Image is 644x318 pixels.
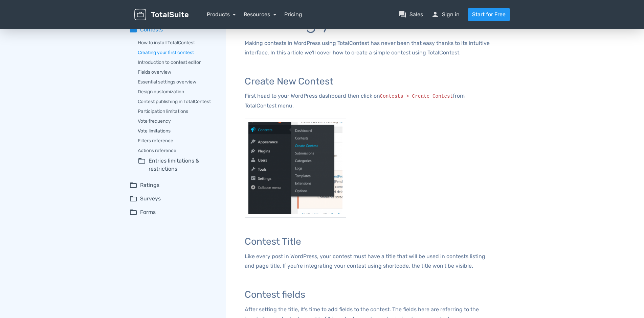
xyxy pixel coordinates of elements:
a: Participation limitations [138,108,216,115]
h3: Contest fields [245,290,496,300]
h1: Creating your first contest [245,12,496,33]
a: Pricing [284,10,302,19]
p: Making contests in WordPress using TotalContest has never been that easy thanks to its intuitive ... [245,39,496,57]
img: TotalSuite for WordPress [134,9,188,21]
span: folder_open [129,208,137,216]
a: personSign in [431,10,460,19]
img: Create contest from TotalContest menu [245,119,346,218]
p: Like every post in WordPress, your contest must have a title that will be used in contests listin... [245,252,496,271]
span: question_answer [399,10,407,19]
code: Contests > Create Contest [380,94,453,99]
a: Contest publishing in TotalContest [138,98,216,105]
span: person [431,10,439,19]
a: Design customization [138,88,216,95]
a: Vote frequency [138,118,216,125]
p: First head to your WordPress dashboard then click on from TotalContest menu. [245,91,496,111]
span: folder [129,26,137,34]
a: Vote limitations [138,127,216,134]
a: Introduction to contest editor [138,59,216,66]
span: folder_open [129,195,137,203]
a: How to install TotalContest [138,39,216,46]
a: question_answerSales [399,10,423,19]
a: Creating your first contest [138,49,216,56]
span: folder_open [138,157,146,173]
summary: folderContests [129,26,216,34]
h3: Contest Title [245,237,496,247]
a: Resources [244,11,276,18]
a: Actions reference [138,147,216,154]
a: Fields overview [138,69,216,76]
summary: folder_openRatings [129,181,216,189]
a: Essential settings overview [138,78,216,85]
a: Start for Free [468,8,510,21]
a: Filters reference [138,137,216,144]
a: Products [207,11,236,18]
span: folder_open [129,181,137,189]
summary: folder_openForms [129,208,216,216]
summary: folder_openSurveys [129,195,216,203]
h3: Create New Contest [245,76,496,87]
summary: folder_openEntries limitations & restrictions [138,157,216,173]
